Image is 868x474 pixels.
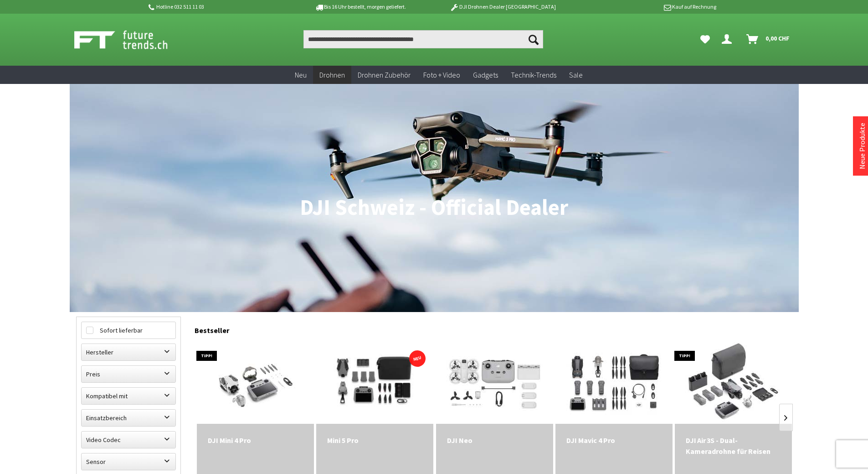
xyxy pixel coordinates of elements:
[447,435,542,446] div: DJI Neo
[208,435,303,446] a: DJI Mini 4 Pro 669,00 CHF
[147,1,289,12] p: Hotline 032 511 11 03
[569,70,583,79] span: Sale
[504,66,563,84] a: Technik-Trends
[82,366,175,382] label: Preis
[696,30,714,48] a: Meine Favoriten
[467,66,504,84] a: Gadgets
[82,388,175,404] label: Kompatibel mit
[686,435,781,457] div: DJI Air 3S - Dual-Kameradrohne für Reisen
[718,30,739,48] a: Dein Konto
[524,30,543,48] button: Suchen
[685,342,782,424] img: DJI Air 3S - Dual-Kameradrohne für Reisen
[288,66,313,84] a: Neu
[319,70,345,79] span: Drohnen
[327,435,422,446] a: Mini 5 Pro 799,00 CHF
[431,1,574,12] p: DJI Drohnen Dealer [GEOGRAPHIC_DATA]
[423,70,460,79] span: Foto + Video
[303,30,543,48] input: Produkt, Marke, Kategorie, EAN, Artikelnummer…
[82,432,175,448] label: Video Codec
[327,435,422,446] div: Mini 5 Pro
[195,317,792,339] div: Bestseller
[351,66,417,84] a: Drohnen Zubehör
[559,342,668,424] img: DJI Mavic 4 Pro
[313,66,351,84] a: Drohnen
[686,435,781,457] a: DJI Air 3S - Dual-Kameradrohne für Reisen 1.099,00 CHF
[295,70,307,79] span: Neu
[473,70,498,79] span: Gadgets
[358,70,411,79] span: Drohnen Zubehör
[765,31,790,46] span: 0,00 CHF
[289,1,431,12] p: Bis 16 Uhr bestellt, morgen geliefert.
[82,322,175,339] label: Sofort lieferbar
[563,66,589,84] a: Sale
[208,435,303,446] div: DJI Mini 4 Pro
[858,123,867,169] a: Neue Produkte
[204,342,307,424] img: DJI Mini 4 Pro
[743,30,794,48] a: Warenkorb
[447,435,542,446] a: DJI Neo 195,00 CHF
[574,1,716,12] p: Kauf auf Rechnung
[74,28,188,51] img: Shop Futuretrends - zur Startseite wechseln
[446,342,543,424] img: DJI Neo
[82,344,175,360] label: Hersteller
[566,435,662,446] div: DJI Mavic 4 Pro
[82,453,175,470] label: Sensor
[76,196,792,219] h1: DJI Schweiz - Official Dealer
[511,70,556,79] span: Technik-Trends
[566,435,662,446] a: DJI Mavic 4 Pro 2.099,00 CHF
[316,344,433,422] img: Mini 5 Pro
[82,410,175,426] label: Einsatzbereich
[417,66,467,84] a: Foto + Video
